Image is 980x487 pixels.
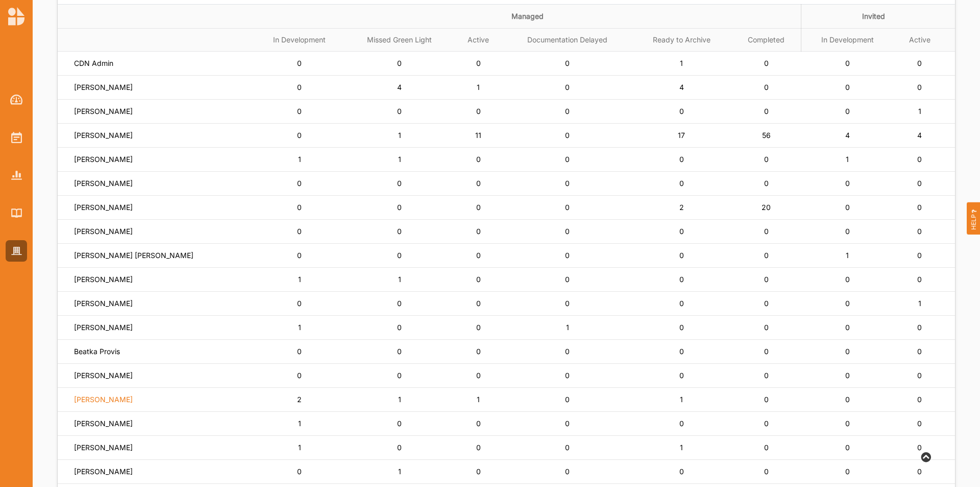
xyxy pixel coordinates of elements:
[917,131,922,140] span: 4
[679,107,684,115] span: 0
[74,275,133,284] label: [PERSON_NAME]
[764,275,769,284] span: 0
[254,4,801,28] th: Managed
[679,419,684,428] span: 0
[845,371,850,380] span: 0
[298,323,301,332] span: 1
[74,131,133,140] label: [PERSON_NAME]
[679,371,684,380] span: 0
[565,107,570,115] span: 0
[476,443,481,452] span: 0
[679,227,684,236] span: 0
[845,443,850,452] span: 0
[461,36,496,44] label: Active
[6,89,27,110] a: Dashboard
[297,59,302,67] span: 0
[398,155,401,164] span: 1
[397,323,402,332] span: 0
[10,95,23,105] img: Dashboard
[917,179,922,188] span: 0
[565,395,570,404] span: 0
[297,467,302,476] span: 0
[8,7,24,26] img: logo
[680,395,683,404] span: 1
[764,155,769,164] span: 0
[297,371,302,380] span: 0
[917,347,922,356] span: 0
[845,395,850,404] span: 0
[74,443,133,452] label: [PERSON_NAME]
[74,395,133,404] label: [PERSON_NAME]
[476,179,481,188] span: 0
[74,203,133,212] label: [PERSON_NAME]
[398,395,401,404] span: 1
[764,347,769,356] span: 0
[764,371,769,380] span: 0
[397,419,402,428] span: 0
[845,179,850,188] span: 0
[565,83,570,91] span: 0
[762,203,771,212] span: 20
[764,59,769,67] span: 0
[917,275,922,284] span: 0
[261,36,338,44] label: In Development
[565,347,570,356] span: 0
[475,131,481,140] span: 11
[917,323,922,332] span: 0
[565,59,570,67] span: 0
[476,59,481,67] span: 0
[298,155,301,164] span: 1
[74,467,133,476] label: [PERSON_NAME]
[11,208,22,217] img: Library
[845,131,850,140] span: 4
[297,203,302,212] span: 0
[917,83,922,91] span: 0
[297,179,302,188] span: 0
[297,251,302,260] span: 0
[900,36,939,44] label: Active
[6,202,27,224] a: Library
[298,275,301,284] span: 1
[565,443,570,452] span: 0
[764,299,769,308] span: 0
[917,59,922,67] span: 0
[566,323,569,332] span: 1
[845,203,850,212] span: 0
[679,83,684,91] span: 4
[74,419,133,428] label: [PERSON_NAME]
[297,395,302,404] span: 2
[476,299,481,308] span: 0
[801,4,955,28] th: Invited
[74,227,133,236] label: [PERSON_NAME]
[845,227,850,236] span: 0
[679,323,684,332] span: 0
[74,347,120,356] label: Beatka Provis
[917,395,922,404] span: 0
[397,59,402,67] span: 0
[764,467,769,476] span: 0
[679,179,684,188] span: 0
[917,419,922,428] span: 0
[298,443,301,452] span: 1
[764,179,769,188] span: 0
[397,347,402,356] span: 0
[764,251,769,260] span: 0
[74,251,193,260] label: [PERSON_NAME] [PERSON_NAME]
[565,299,570,308] span: 0
[917,251,922,260] span: 0
[6,127,27,148] a: Activities
[74,323,133,332] label: [PERSON_NAME]
[565,467,570,476] span: 0
[74,83,133,92] label: [PERSON_NAME]
[297,131,302,140] span: 0
[74,155,133,164] label: [PERSON_NAME]
[476,275,481,284] span: 0
[74,371,133,380] label: [PERSON_NAME]
[476,155,481,164] span: 0
[477,395,480,404] span: 1
[297,107,302,115] span: 0
[565,275,570,284] span: 0
[398,131,401,140] span: 1
[762,131,771,140] span: 56
[764,107,769,115] span: 0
